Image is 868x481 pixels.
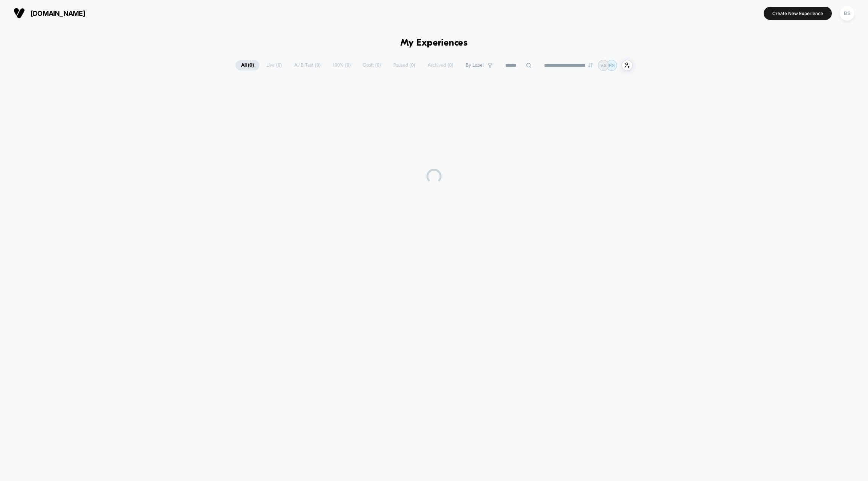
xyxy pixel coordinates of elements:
span: [DOMAIN_NAME] [31,9,85,17]
p: BS [609,63,615,68]
button: [DOMAIN_NAME] [11,7,87,19]
h1: My Experiences [400,38,468,49]
button: BS [837,6,857,21]
div: BS [840,6,854,21]
img: Visually logo [14,8,25,19]
span: All ( 0 ) [235,60,260,70]
button: Create New Experience [764,7,832,20]
span: By Label [466,63,484,68]
p: BS [601,63,607,68]
img: end [588,63,593,67]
